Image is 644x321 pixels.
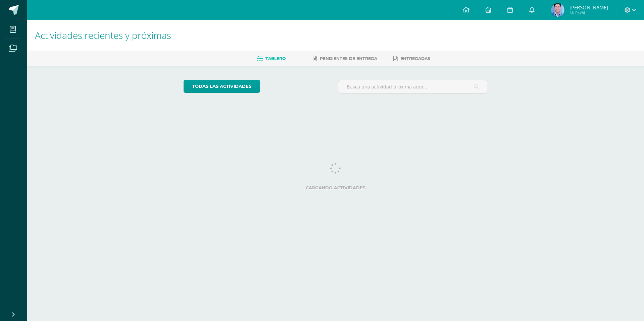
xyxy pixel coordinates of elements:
[551,3,564,17] img: 2831f3331a3cbb0491b6731354618ec6.png
[393,53,430,64] a: Entregadas
[569,10,608,16] span: Mi Perfil
[35,29,171,42] span: Actividades recientes y próximas
[184,80,260,93] a: todas las Actividades
[313,53,377,64] a: Pendientes de entrega
[265,56,286,61] span: Tablero
[400,56,430,61] span: Entregadas
[320,56,377,61] span: Pendientes de entrega
[184,185,487,190] label: Cargando actividades
[338,80,487,93] input: Busca una actividad próxima aquí...
[257,53,286,64] a: Tablero
[569,4,608,11] span: [PERSON_NAME]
